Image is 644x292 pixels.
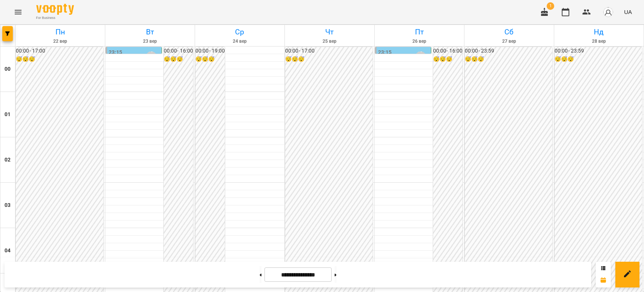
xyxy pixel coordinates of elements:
[285,55,373,64] h6: 😴😴😴
[621,5,635,19] button: UA
[195,47,225,55] h6: 00:00 - 19:00
[376,38,463,45] h6: 26 вер
[378,48,392,57] label: 23:15
[547,2,554,10] span: 1
[433,47,463,55] h6: 00:00 - 16:00
[624,8,632,16] span: UA
[286,26,373,38] h6: Чт
[109,48,123,57] label: 23:15
[106,26,194,38] h6: Вт
[466,26,553,38] h6: Сб
[555,47,642,55] h6: 00:00 - 23:59
[17,38,104,45] h6: 22 вер
[196,26,283,38] h6: Ср
[603,7,613,17] img: avatar_s.png
[466,38,553,45] h6: 27 вер
[5,110,11,119] h6: 01
[5,65,11,73] h6: 00
[285,47,373,55] h6: 00:00 - 17:00
[17,26,104,38] h6: Пн
[196,38,283,45] h6: 24 вер
[16,55,103,64] h6: 😴😴😴
[286,38,373,45] h6: 25 вер
[5,201,11,210] h6: 03
[433,55,463,64] h6: 😴😴😴
[555,26,642,38] h6: Нд
[415,51,426,63] div: Лісняк Оксана
[376,26,463,38] h6: Пт
[5,247,11,255] h6: 04
[195,55,225,64] h6: 😴😴😴
[555,55,642,64] h6: 😴😴😴
[106,38,194,45] h6: 23 вер
[16,47,103,55] h6: 00:00 - 17:00
[465,47,552,55] h6: 00:00 - 23:59
[164,47,193,55] h6: 00:00 - 16:00
[36,16,74,20] span: For Business
[5,156,11,164] h6: 02
[146,51,157,63] div: Лісняк Оксана
[36,4,74,15] img: Voopty Logo
[9,3,27,21] button: Menu
[555,38,642,45] h6: 28 вер
[465,55,552,64] h6: 😴😴😴
[164,55,193,64] h6: 😴😴😴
